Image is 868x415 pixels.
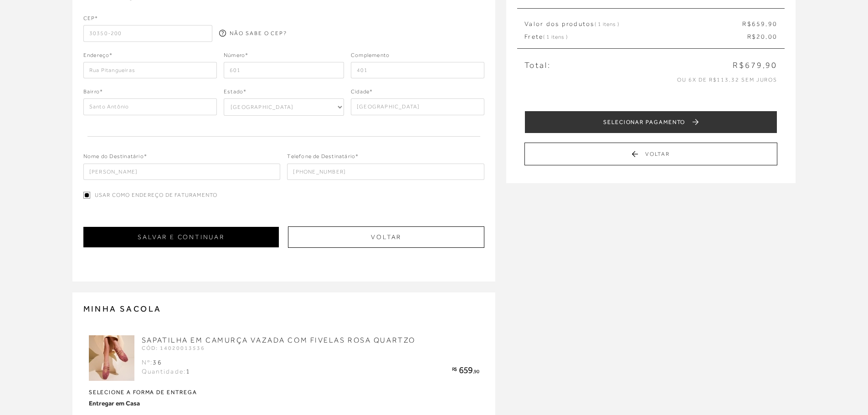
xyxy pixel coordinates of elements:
[351,62,484,78] input: Ex: bloco, apartamento, etc
[287,152,359,163] span: Telefone de Destinatário*
[153,359,162,366] span: 36
[83,62,217,78] input: Rua, Logradouro, Avenida, etc
[83,303,485,314] h2: MINHA SACOLA
[765,20,777,27] span: ,90
[83,192,90,199] input: Usar como endereço de faturamento
[595,21,619,27] span: ( 1 itens )
[747,33,756,40] span: R$
[186,368,190,375] span: 1
[524,20,619,29] span: Valor dos produtos
[89,389,479,395] strong: Selecione a forma de entrega
[756,33,765,40] span: 20
[524,60,550,71] span: Total:
[733,60,777,71] span: R$679,90
[83,51,113,62] span: Endereço*
[142,358,191,367] div: Nº:
[142,367,191,376] div: Quantidade:
[543,34,568,40] span: ( 1 itens )
[452,366,457,372] span: R$
[83,227,279,247] button: SALVAR E CONTINUAR
[524,32,568,41] span: Frete
[142,336,416,344] a: SAPATILHA EM CAMURÇA VAZADA COM FIVELAS ROSA QUARTZO
[524,143,777,165] button: Voltar
[765,33,777,40] span: ,00
[95,191,218,199] span: Usar como endereço de faturamento
[288,226,484,248] button: Voltar
[224,51,248,62] span: Número*
[83,87,103,98] span: Bairro*
[677,77,777,83] span: ou 6x de R$113,32 sem juros
[351,51,390,62] span: Complemento
[752,20,766,27] span: 659
[142,345,205,351] span: CÓD: 14020013536
[224,87,247,98] span: Estado*
[524,111,777,133] button: SELECIONAR PAGAMENTO
[89,335,134,381] img: SAPATILHA EM CAMURÇA VAZADA COM FIVELAS ROSA QUARTZO
[83,152,147,163] span: Nome do Destinatário*
[89,399,140,408] strong: Entregar em Casa
[742,20,751,27] span: R$
[459,365,473,375] span: 659
[219,30,287,37] a: NÃO SABE O CEP?
[83,25,213,41] input: _ _ _ _ _- _ _ _
[351,87,373,98] span: Cidade*
[473,369,479,374] span: ,90
[287,164,484,180] input: ( )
